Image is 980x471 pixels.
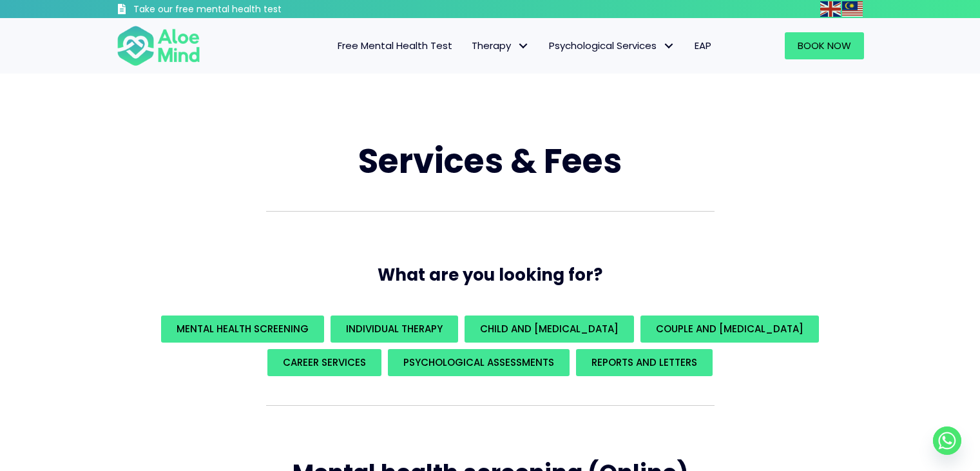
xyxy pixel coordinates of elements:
a: TherapyTherapy: submenu [462,32,539,59]
span: EAP [695,39,711,52]
span: Free Mental Health Test [338,39,452,52]
a: Take our free mental health test [117,3,351,18]
a: REPORTS AND LETTERS [576,349,713,376]
span: Career Services [283,356,366,369]
a: Free Mental Health Test [328,32,462,59]
a: Psychological assessments [388,349,570,376]
span: Therapy: submenu [514,37,533,55]
span: Psychological Services [549,39,675,52]
span: Services & Fees [358,137,622,185]
a: Psychological ServicesPsychological Services: submenu [539,32,685,59]
h3: Take our free mental health test [133,3,351,16]
a: Whatsapp [933,426,961,455]
a: Couple and [MEDICAL_DATA] [640,316,819,343]
span: Psychological Services: submenu [660,37,678,55]
div: What are you looking for? [117,312,864,379]
span: Individual Therapy [346,322,443,336]
span: Couple and [MEDICAL_DATA] [656,322,803,336]
span: What are you looking for? [378,263,602,286]
img: en [820,1,841,17]
a: EAP [685,32,721,59]
span: REPORTS AND LETTERS [591,356,697,369]
a: Individual Therapy [331,316,458,343]
nav: Menu [217,32,721,59]
span: Psychological assessments [403,356,554,369]
img: Aloe mind Logo [117,25,200,67]
span: Therapy [472,39,530,52]
span: Child and [MEDICAL_DATA] [480,322,619,336]
span: Mental Health Screening [177,322,309,336]
a: Child and [MEDICAL_DATA] [465,316,634,343]
a: Career Services [267,349,381,376]
span: Book Now [798,39,851,52]
img: ms [842,1,863,17]
a: English [820,1,842,16]
a: Malay [842,1,864,16]
a: Book Now [785,32,864,59]
a: Mental Health Screening [161,316,324,343]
